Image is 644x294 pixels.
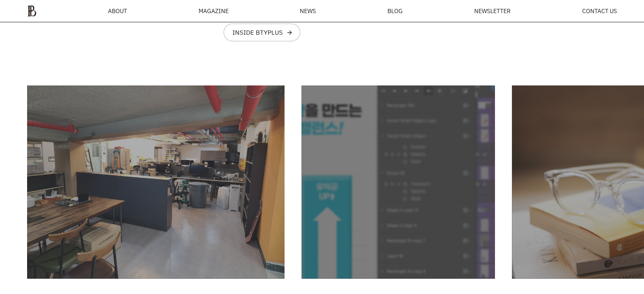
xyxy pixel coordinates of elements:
img: b90d33aa3f217.jpg [27,85,285,278]
img: 26a5dc56f9a01.jpg [301,85,495,278]
a: NEWSLETTER [474,8,511,14]
a: BLOG [387,8,403,14]
a: NEWS [300,8,316,14]
div: MAGAZINE [198,8,228,14]
div: INSIDE BTYPLUS [232,29,283,36]
a: CONTACT US [582,8,617,14]
a: ABOUT [108,8,127,14]
img: ba379d5522eb3.png [27,5,36,17]
div: arrow_forward [286,29,293,36]
a: INSIDE BTYPLUSarrow_forward [224,24,300,41]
